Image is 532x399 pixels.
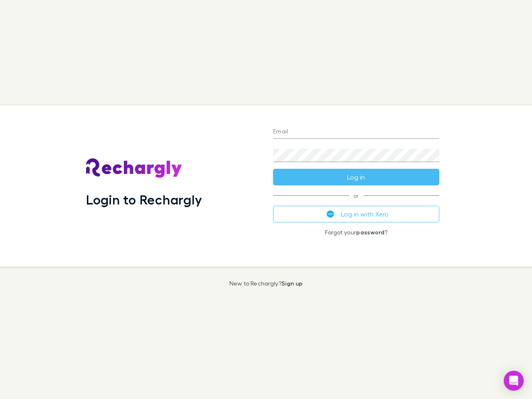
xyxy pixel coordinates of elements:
img: Rechargly's Logo [86,158,182,178]
button: Log in with Xero [273,206,439,222]
img: Xero's logo [327,210,334,218]
h1: Login to Rechargly [86,192,202,207]
p: Forgot your ? [273,229,439,236]
p: New to Rechargly? [229,280,303,287]
div: Open Intercom Messenger [504,371,524,391]
a: password [356,229,384,236]
span: or [273,195,439,196]
button: Log in [273,169,439,185]
a: Sign up [281,280,303,287]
